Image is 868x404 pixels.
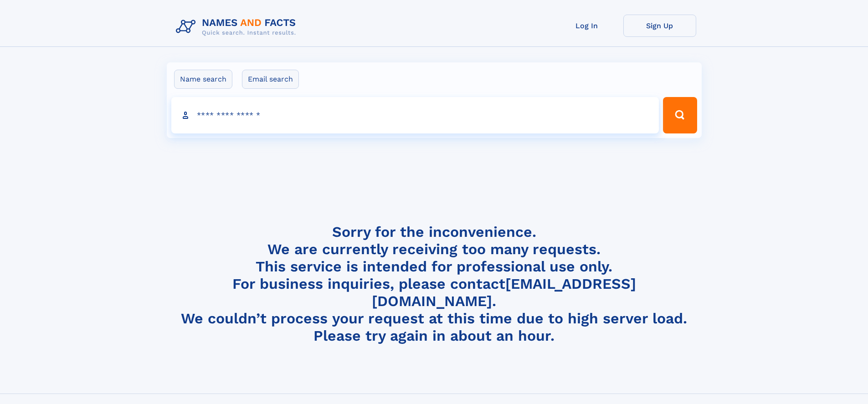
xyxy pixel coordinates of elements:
[172,223,696,345] h4: Sorry for the inconvenience. We are currently receiving too many requests. This service is intend...
[172,15,303,39] img: Logo Names and Facts
[623,15,696,37] a: Sign Up
[550,15,623,37] a: Log In
[372,275,636,310] a: [EMAIL_ADDRESS][DOMAIN_NAME]
[174,70,232,89] label: Name search
[171,97,659,133] input: search input
[242,70,299,89] label: Email search
[663,97,697,133] button: Search Button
